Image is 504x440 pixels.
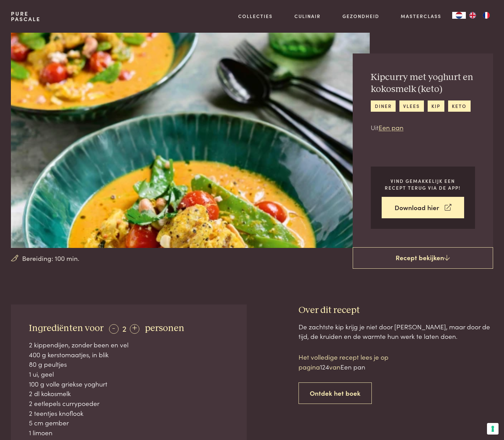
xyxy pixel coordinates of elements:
a: NL [452,12,466,19]
button: Uw voorkeuren voor toestemming voor trackingtechnologieën [487,423,499,435]
div: 2 kippendijen, zonder been en vel [29,340,228,350]
a: Download hier [382,197,464,218]
div: + [130,324,139,334]
a: PurePascale [11,11,41,22]
a: Een pan [379,123,403,132]
a: Masterclass [401,13,441,20]
a: Gezondheid [342,13,379,20]
aside: Language selected: Nederlands [452,12,493,19]
div: 2 eetlepels currypoeder [29,398,228,408]
a: kip [428,100,444,112]
div: 5 cm gember [29,418,228,428]
div: 80 g peultjes [29,359,228,369]
p: Het volledige recept lees je op pagina van [299,352,414,372]
h2: Kipcurry met yoghurt en kokosmelk (keto) [371,72,475,95]
img: Kipcurry met yoghurt en kokosmelk (keto) [11,33,370,248]
span: Bereiding: 100 min. [22,253,79,263]
a: diner [371,100,396,112]
a: keto [448,100,471,112]
div: 1 ui, geel [29,369,228,379]
ul: Language list [466,12,493,19]
div: De zachtste kip krijg je niet door [PERSON_NAME], maar door de tijd, de kruiden en de warmte hun ... [299,322,493,341]
p: Vind gemakkelijk een recept terug via de app! [382,177,464,191]
p: Uit [371,123,475,132]
div: 1 limoen [29,428,228,438]
a: Culinair [294,13,321,20]
div: - [109,324,119,334]
span: Ingrediënten voor [29,324,104,333]
span: personen [145,324,184,333]
a: EN [466,12,479,19]
span: 2 [122,323,126,334]
div: Language [452,12,466,19]
h3: Over dit recept [299,304,493,316]
a: FR [479,12,493,19]
span: Een pan [340,362,365,371]
a: vlees [399,100,424,112]
div: 2 dl kokosmelk [29,389,228,398]
div: 100 g volle griekse yoghurt [29,379,228,389]
a: Ontdek het boek [299,382,372,404]
span: 124 [320,362,329,371]
a: Recept bekijken [353,247,493,269]
div: 400 g kerstomaatjes, in blik [29,350,228,360]
a: Collecties [238,13,273,20]
div: 2 teentjes knoflook [29,408,228,418]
